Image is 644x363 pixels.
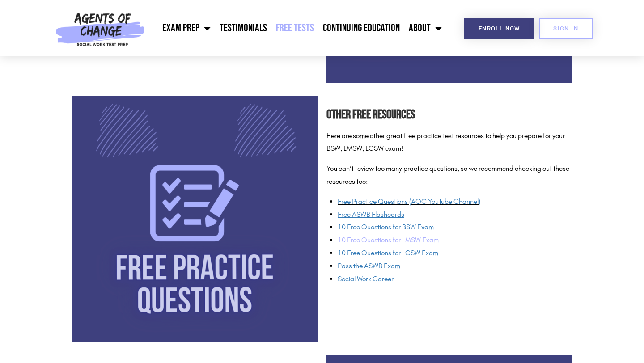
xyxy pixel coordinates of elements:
[271,17,318,39] a: Free Tests
[404,17,446,39] a: About
[338,249,438,257] a: 10 Free Questions for LCSW Exam
[338,223,434,231] a: 10 Free Questions for BSW Exam
[158,17,215,39] a: Exam Prep
[338,197,480,206] a: Free Practice Questions (AOC YouTube Channel)
[464,18,534,39] a: Enroll Now
[338,262,400,270] span: Pass the ASWB Exam
[326,130,572,156] p: Here are some other great free practice test resources to help you prepare for your BSW, LMSW, LC...
[338,236,439,244] a: 10 Free Questions for LMSW Exam
[338,262,402,270] a: Pass the ASWB Exam
[326,162,572,188] p: You can’t review too many practice questions, so we recommend checking out these resources too:
[326,105,572,125] h2: Other Free Resources
[479,25,520,31] span: Enroll Now
[215,17,271,39] a: Testimonials
[553,25,578,31] span: SIGN IN
[338,274,394,283] a: Social Work Career
[149,17,447,39] nav: Menu
[338,210,404,219] a: Free ASWB Flashcards
[318,17,404,39] a: Continuing Education
[539,18,593,39] a: SIGN IN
